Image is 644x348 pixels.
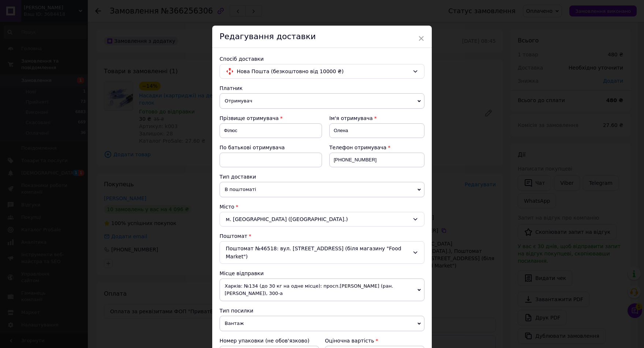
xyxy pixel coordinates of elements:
[220,241,424,264] div: Поштомат №46518: вул. [STREET_ADDRESS] (біля магазину "Food Market")
[220,203,424,210] div: Місто
[220,182,424,197] span: В поштоматі
[220,316,424,331] span: Вантаж
[220,212,424,227] div: м. [GEOGRAPHIC_DATA] ([GEOGRAPHIC_DATA].)
[220,115,279,121] span: Прізвище отримувача
[237,67,409,75] span: Нова Пошта (безкоштовно від 10000 ₴)
[220,145,285,150] span: По батькові отримувача
[220,337,319,344] div: Номер упаковки (не обов'язково)
[220,232,424,240] div: Поштомат
[220,174,256,180] span: Тип доставки
[212,26,432,48] div: Редагування доставки
[220,93,424,109] span: Отримувач
[220,270,264,276] span: Місце відправки
[418,32,424,45] span: ×
[329,115,373,121] span: Ім'я отримувача
[220,308,253,314] span: Тип посилки
[329,153,424,167] input: +380
[325,337,424,344] div: Оціночна вартість
[329,145,386,150] span: Телефон отримувача
[220,85,243,91] span: Платник
[220,55,424,63] div: Спосіб доставки
[220,278,424,301] span: Харків: №134 (до 30 кг на одне місце): просп.[PERSON_NAME] (ран. [PERSON_NAME]), 300-а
